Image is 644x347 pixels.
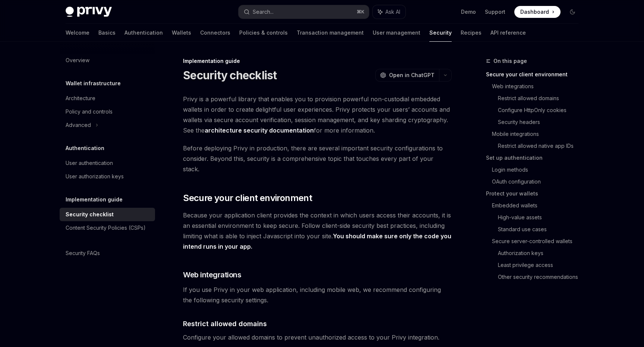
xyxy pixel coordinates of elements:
a: Mobile integrations [492,128,584,140]
a: OAuth configuration [492,176,584,188]
span: Restrict allowed domains [183,319,267,329]
a: User authentication [60,156,155,170]
h1: Security checklist [183,69,277,82]
a: Dashboard [514,6,561,18]
a: Support [485,8,505,16]
a: Basics [98,24,116,42]
div: Overview [66,56,89,65]
div: Content Security Policies (CSPs) [66,223,146,232]
span: Ask AI [385,8,400,16]
a: Authorization keys [498,247,584,259]
div: Advanced [66,121,91,130]
a: Restrict allowed domains [498,92,584,104]
a: Security headers [498,116,584,128]
a: Content Security Policies (CSPs) [60,221,155,235]
a: Web integrations [492,80,584,92]
a: Welcome [66,24,89,42]
a: Wallets [172,24,191,42]
a: Connectors [200,24,230,42]
span: ⌘ K [357,9,364,15]
a: Protect your wallets [486,188,584,200]
span: Configure your allowed domains to prevent unauthorized access to your Privy integration. [183,332,452,343]
img: dark logo [66,7,112,17]
a: Configure HttpOnly cookies [498,104,584,116]
a: API reference [490,24,526,42]
a: User authorization keys [60,170,155,183]
a: Other security recommendations [498,271,584,283]
button: Open in ChatGPT [375,69,439,82]
div: Architecture [66,94,95,103]
button: Ask AI [373,5,405,19]
button: Toggle dark mode [566,6,578,18]
h5: Implementation guide [66,195,123,204]
div: User authentication [66,159,113,168]
a: Transaction management [297,24,364,42]
h5: Wallet infrastructure [66,79,121,88]
a: Secure your client environment [486,69,584,80]
a: Embedded wallets [492,200,584,211]
a: Security [429,24,452,42]
div: Implementation guide [183,57,452,65]
span: Because your application client provides the context in which users access their accounts, it is ... [183,210,452,252]
a: Security checklist [60,208,155,221]
a: architecture security documentation [205,127,314,134]
span: On this page [493,57,527,66]
a: Restrict allowed native app IDs [498,140,584,152]
a: Standard use cases [498,223,584,235]
a: Recipes [461,24,482,42]
a: Security FAQs [60,246,155,260]
span: Dashboard [520,8,549,16]
div: Security FAQs [66,249,100,258]
div: Security checklist [66,210,114,219]
button: Search...⌘K [239,5,369,19]
a: Least privilege access [498,259,584,271]
a: Policies & controls [239,24,288,42]
div: User authorization keys [66,172,124,181]
div: Policy and controls [66,107,113,116]
span: Open in ChatGPT [389,71,435,79]
span: Privy is a powerful library that enables you to provision powerful non-custodial embedded wallets... [183,94,452,136]
a: Secure server-controlled wallets [492,235,584,247]
span: Web integrations [183,270,241,280]
a: Login methods [492,164,584,176]
span: Secure your client environment [183,192,312,204]
a: Set up authentication [486,152,584,164]
div: Search... [253,7,274,16]
span: Before deploying Privy in production, there are several important security configurations to cons... [183,143,452,174]
h5: Authentication [66,144,104,153]
a: Authentication [124,24,163,42]
a: Overview [60,54,155,67]
a: Architecture [60,92,155,105]
a: Policy and controls [60,105,155,118]
span: If you use Privy in your web application, including mobile web, we recommend configuring the foll... [183,284,452,305]
a: High-value assets [498,211,584,223]
a: User management [373,24,420,42]
a: Demo [461,8,476,16]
